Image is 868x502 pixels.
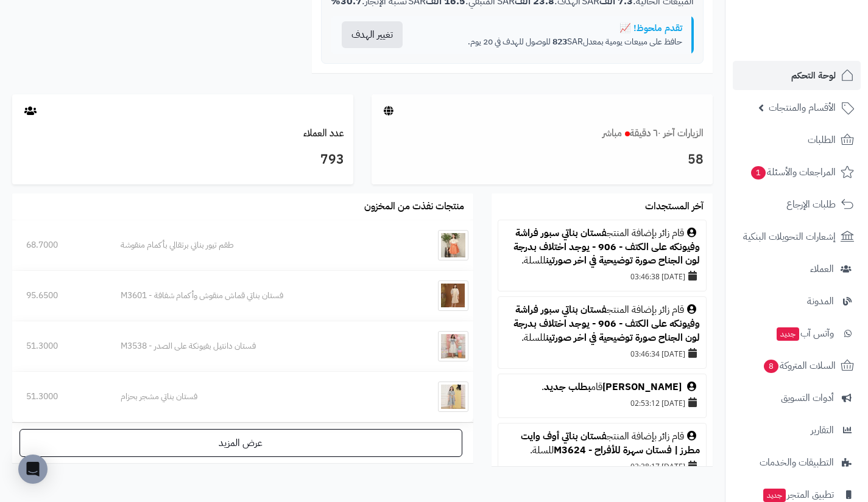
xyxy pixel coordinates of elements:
[733,125,861,155] a: الطلبات
[733,319,861,348] a: وآتس آبجديد
[504,226,700,268] div: قام زائر بإضافة المنتج للسلة.
[811,422,834,439] span: التقارير
[786,196,836,213] span: طلبات الإرجاع
[21,150,344,170] h3: 793
[810,260,834,277] span: العملاء
[438,230,468,260] img: طقم تيور بناتي برتقالي بأكمام منقوشة
[743,228,836,245] span: إشعارات التحويلات البنكية
[121,391,395,403] div: فستان بناتي مشجر بحزام
[763,359,779,374] span: 8
[733,254,861,284] a: العملاء
[504,430,700,458] div: قام زائر بإضافة المنتج للسلة.
[121,239,395,251] div: طقم تيور بناتي برتقالي بأكمام منقوشة
[504,303,700,345] div: قام زائر بإضافة المنتج للسلة.
[791,67,836,84] span: لوحة التحكم
[775,325,834,342] span: وآتس آب
[750,164,836,181] span: المراجعات والأسئلة
[364,201,464,212] h3: منتجات نفذت من المخزون
[808,131,836,148] span: الطلبات
[303,126,344,141] a: عدد العملاء
[733,61,861,90] a: لوحة التحكم
[733,416,861,445] a: التقارير
[504,458,700,475] div: [DATE] 02:38:17
[733,222,861,251] a: إشعارات التحويلات البنكية
[777,327,799,341] span: جديد
[769,99,836,116] span: الأقسام والمنتجات
[381,150,704,170] h3: 58
[19,429,462,457] a: عرض المزيد
[781,389,834,406] span: أدوات التسويق
[763,357,836,374] span: السلات المتروكة
[733,448,861,477] a: التطبيقات والخدمات
[733,351,861,380] a: السلات المتروكة8
[504,268,700,285] div: [DATE] 03:46:38
[521,429,700,458] a: فستان بناتي أوف وايت مطرز | فستان سهرة للأفراح - M3624
[552,35,567,48] strong: 823
[121,340,395,352] div: فستان دانتيل بفيونكة على الصدر - M3538
[602,126,622,141] small: مباشر
[513,302,700,345] a: فستان بناتي سبور فراشة وفيونكه على الكتف - 906 - يوجد اختلاف بدرجة لون الجناح صورة توضيحية في اخر...
[760,454,834,471] span: التطبيقات والخدمات
[763,489,786,502] span: جديد
[18,455,48,484] div: Open Intercom Messenger
[423,22,682,35] div: تقدم ملحوظ! 📈
[645,201,704,212] h3: آخر المستجدات
[423,36,682,48] p: حافظ على مبيعات يومية بمعدل SAR للوصول للهدف في 20 يوم.
[438,281,468,311] img: فستان بناتي قماش منقوش وأكمام شفافة - M3601
[785,9,856,35] img: logo-2.png
[26,340,93,352] div: 51.3000
[602,380,682,394] a: [PERSON_NAME]
[733,158,861,187] a: المراجعات والأسئلة1
[121,290,395,302] div: فستان بناتي قماش منقوش وأكمام شفافة - M3601
[438,331,468,361] img: فستان دانتيل بفيونكة على الصدر - M3538
[544,380,591,394] a: بطلب جديد
[26,391,93,403] div: 51.3000
[733,190,861,219] a: طلبات الإرجاع
[807,293,834,310] span: المدونة
[504,394,700,411] div: [DATE] 02:53:12
[602,126,704,141] a: الزيارات آخر ٦٠ دقيقةمباشر
[26,290,93,302] div: 95.6500
[733,383,861,413] a: أدوات التسويق
[513,226,700,268] a: فستان بناتي سبور فراشة وفيونكه على الكتف - 906 - يوجد اختلاف بدرجة لون الجناح صورة توضيحية في اخر...
[26,239,93,251] div: 68.7000
[750,166,766,180] span: 1
[504,345,700,362] div: [DATE] 03:46:34
[438,382,468,412] img: فستان بناتي مشجر بحزام
[733,287,861,316] a: المدونة
[342,21,403,48] button: تغيير الهدف
[504,380,700,394] div: قام .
